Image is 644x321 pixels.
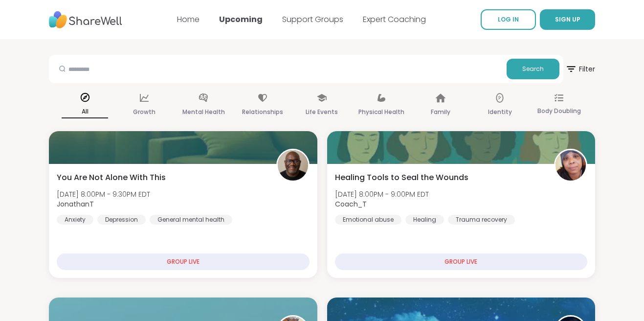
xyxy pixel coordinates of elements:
[97,215,146,225] div: Depression
[358,106,404,118] p: Physical Health
[405,215,444,225] div: Healing
[522,65,544,73] span: Search
[306,106,338,118] p: Life Events
[57,189,150,199] span: [DATE] 8:00PM - 9:30PM EDT
[57,199,94,209] b: JonathanT
[335,199,367,209] b: Coach_T
[242,106,283,118] p: Relationships
[335,253,588,270] div: GROUP LIVE
[150,215,232,225] div: General mental health
[335,215,401,225] div: Emotional abuse
[565,57,595,81] span: Filter
[49,6,122,33] img: ShareWell Nav Logo
[282,14,343,25] a: Support Groups
[335,172,468,183] span: Healing Tools to Seal the Wounds
[507,59,559,79] button: Search
[555,150,586,181] img: Coach_T
[448,215,515,225] div: Trauma recovery
[540,9,595,30] button: SIGN UP
[488,106,512,118] p: Identity
[498,15,519,23] span: LOG IN
[57,172,166,183] span: You Are Not Alone With This
[62,106,108,118] p: All
[57,215,93,225] div: Anxiety
[182,106,225,118] p: Mental Health
[565,55,595,83] button: Filter
[278,150,308,181] img: JonathanT
[57,253,310,270] div: GROUP LIVE
[555,15,580,23] span: SIGN UP
[431,106,450,118] p: Family
[537,105,581,117] p: Body Doubling
[335,189,429,199] span: [DATE] 8:00PM - 9:00PM EDT
[363,14,426,25] a: Expert Coaching
[219,14,263,25] a: Upcoming
[177,14,200,25] a: Home
[133,106,155,118] p: Growth
[481,9,536,30] a: LOG IN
